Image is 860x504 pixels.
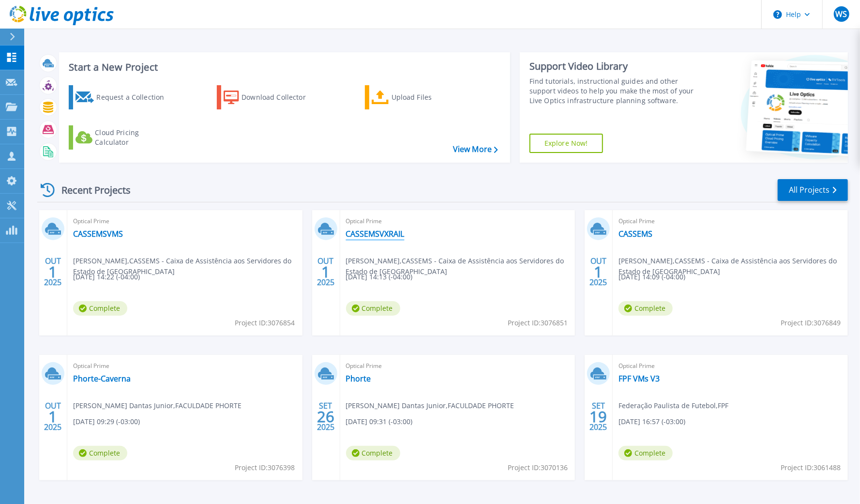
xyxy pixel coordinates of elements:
[73,256,302,277] span: [PERSON_NAME] , CASSEMS - Caixa de Assistência aos Servidores do Estado de [GEOGRAPHIC_DATA]
[346,361,570,371] span: Optical Prime
[48,268,57,276] span: 1
[619,400,728,411] span: Federação Paulista de Futebol , FPF
[594,268,603,276] span: 1
[453,145,498,154] a: View More
[317,399,335,434] div: SET 2025
[346,229,405,239] a: CASSEMSVXRAIL
[69,62,498,73] h3: Start a New Project
[781,462,841,473] span: Project ID: 3061488
[619,416,685,427] span: [DATE] 16:57 (-03:00)
[365,85,473,109] a: Upload Files
[73,229,123,239] a: CASSEMSVMS
[346,272,413,282] span: [DATE] 14:13 (-04:00)
[73,446,127,460] span: Complete
[619,374,660,383] a: FPF VMs V3
[529,60,696,73] div: Support Video Library
[346,416,413,427] span: [DATE] 09:31 (-03:00)
[73,301,127,316] span: Complete
[44,399,62,434] div: OUT 2025
[529,76,696,106] div: Find tutorials, instructional guides and other support videos to help you make the most of your L...
[317,254,335,290] div: OUT 2025
[96,88,174,107] div: Request a Collection
[317,412,334,421] span: 26
[346,400,514,411] span: [PERSON_NAME] Dantas Junior , FACULDADE PHORTE
[235,318,295,328] span: Project ID: 3076854
[44,254,62,290] div: OUT 2025
[73,272,140,282] span: [DATE] 14:22 (-04:00)
[346,256,575,277] span: [PERSON_NAME] , CASSEMS - Caixa de Assistência aos Servidores do Estado de [GEOGRAPHIC_DATA]
[346,446,400,460] span: Complete
[217,85,325,109] a: Download Collector
[392,88,469,107] div: Upload Files
[346,374,371,383] a: Phorte
[619,229,652,239] a: CASSEMS
[529,134,603,153] a: Explore Now!
[69,125,177,150] a: Cloud Pricing Calculator
[48,412,57,421] span: 1
[73,361,297,371] span: Optical Prime
[619,361,842,371] span: Optical Prime
[589,254,608,290] div: OUT 2025
[619,256,848,277] span: [PERSON_NAME] , CASSEMS - Caixa de Assistência aos Servidores do Estado de [GEOGRAPHIC_DATA]
[619,446,673,460] span: Complete
[73,416,140,427] span: [DATE] 09:29 (-03:00)
[321,268,330,276] span: 1
[508,318,568,328] span: Project ID: 3076851
[619,301,673,316] span: Complete
[37,178,144,202] div: Recent Projects
[619,216,842,227] span: Optical Prime
[95,128,172,147] div: Cloud Pricing Calculator
[508,462,568,473] span: Project ID: 3070136
[778,179,848,201] a: All Projects
[235,462,295,473] span: Project ID: 3076398
[619,272,685,282] span: [DATE] 14:09 (-04:00)
[241,88,319,107] div: Download Collector
[781,318,841,328] span: Project ID: 3076849
[73,400,241,411] span: [PERSON_NAME] Dantas Junior , FACULDADE PHORTE
[835,10,847,18] span: WS
[590,412,607,421] span: 19
[69,85,177,109] a: Request a Collection
[346,216,570,227] span: Optical Prime
[73,374,131,383] a: Phorte-Caverna
[346,301,400,316] span: Complete
[589,399,608,434] div: SET 2025
[73,216,297,227] span: Optical Prime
